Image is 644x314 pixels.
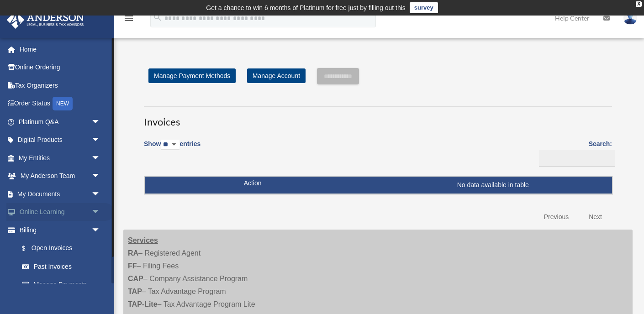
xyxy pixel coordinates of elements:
[13,257,110,276] a: Past Invoices
[148,68,236,83] a: Manage Payment Methods
[6,203,114,221] a: Online Learningarrow_drop_down
[144,138,201,159] label: Show entries
[623,11,637,25] img: User Pic
[537,208,575,226] a: Previous
[123,13,134,24] i: menu
[128,300,158,308] strong: TAP-Lite
[6,149,114,167] a: My Entitiesarrow_drop_down
[91,149,110,167] span: arrow_drop_down
[91,203,110,222] span: arrow_drop_down
[91,185,110,204] span: arrow_drop_down
[128,249,138,257] strong: RA
[6,113,114,131] a: Platinum Q&Aarrow_drop_down
[91,131,110,150] span: arrow_drop_down
[161,140,179,150] select: Showentries
[91,221,110,240] span: arrow_drop_down
[53,97,73,110] div: NEW
[6,185,114,203] a: My Documentsarrow_drop_down
[6,221,110,239] a: Billingarrow_drop_down
[144,106,612,129] h3: Invoices
[128,262,137,270] strong: FF
[91,167,110,186] span: arrow_drop_down
[128,275,143,283] strong: CAP
[582,208,609,226] a: Next
[128,236,158,244] strong: Services
[6,58,114,77] a: Online Ordering
[153,12,163,22] i: search
[539,150,615,167] input: Search:
[91,113,110,131] span: arrow_drop_down
[6,94,114,113] a: Order StatusNEW
[27,243,32,254] span: $
[128,288,142,295] strong: TAP
[410,2,438,13] a: survey
[13,276,110,294] a: Manage Payments
[13,239,105,258] a: $Open Invoices
[247,68,306,83] a: Manage Account
[6,167,114,185] a: My Anderson Teamarrow_drop_down
[536,138,612,167] label: Search:
[206,2,406,13] div: Get a chance to win 6 months of Platinum for free just by filling out this
[636,1,642,7] div: close
[123,16,134,24] a: menu
[6,40,114,58] a: Home
[6,76,114,94] a: Tax Organizers
[4,11,87,29] img: Anderson Advisors Platinum Portal
[6,131,114,149] a: Digital Productsarrow_drop_down
[145,177,612,194] td: No data available in table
